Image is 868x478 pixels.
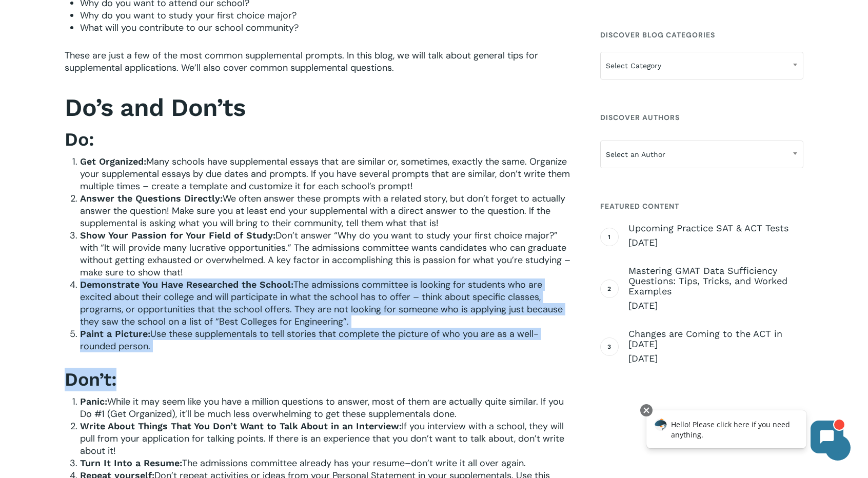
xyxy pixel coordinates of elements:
span: Many schools have supplemental essays that are similar or, sometimes, exactly the same. Organize ... [80,155,570,192]
b: Answer the Questions Directly: [80,193,223,204]
span: Select Category [600,52,803,79]
span: Changes are Coming to the ACT in [DATE] [628,329,803,349]
span: These are just a few of the most common supplemental prompts. In this blog, we will talk about ge... [65,49,538,74]
a: Upcoming Practice SAT & ACT Tests [DATE] [628,223,803,249]
b: Get Organized: [80,156,146,167]
b: Paint a Picture: [80,328,150,339]
b: Show Your Passion for Your Field of Study: [80,230,275,241]
span: [DATE] [628,300,803,312]
a: Changes are Coming to the ACT in [DATE] [DATE] [628,329,803,365]
iframe: Chatbot [636,402,854,464]
span: Mastering GMAT Data Sufficiency Questions: Tips, Tricks, and Worked Examples [628,266,803,296]
span: Why do you want to study your first choice major? [80,9,297,22]
span: [DATE] [628,236,803,249]
strong: Do’s and Don’ts [65,93,245,122]
h4: Discover Authors [600,108,803,127]
span: Upcoming Practice SAT & ACT Tests [628,223,803,233]
strong: Do: [65,129,94,150]
b: Demonstrate You Have Researched the School: [80,279,293,290]
span: The admissions committee already has your resume–don’t write it all over again. [182,457,526,469]
a: Mastering GMAT Data Sufficiency Questions: Tips, Tricks, and Worked Examples [DATE] [628,266,803,312]
span: Select an Author [600,141,803,168]
h4: Discover Blog Categories [600,26,803,44]
b: Panic: [80,396,107,407]
span: While it may seem like you have a million questions to answer, most of them are actually quite si... [80,395,564,420]
b: Don’t: [65,369,116,390]
h4: Featured Content [600,197,803,215]
span: What will you contribute to our school community? [80,22,299,34]
span: Select an Author [601,144,803,165]
span: Select Category [601,55,803,76]
span: If you interview with a school, they will pull from your application for talking points. If there... [80,420,564,457]
span: Don’t answer “Why do you want to study your first choice major?” with “It will provide many lucra... [80,229,570,278]
span: The admissions committee is looking for students who are excited about their college and will par... [80,278,563,328]
b: Turn It Into a Resume: [80,457,182,468]
span: Use these supplementals to tell stories that complete the picture of who you are as a well-rounde... [80,328,539,352]
b: Write About Things That You Don’t Want to Talk About in an Interview: [80,421,402,431]
span: [DATE] [628,352,803,365]
span: We often answer these prompts with a related story, but don’t forget to actually answer the quest... [80,192,565,229]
